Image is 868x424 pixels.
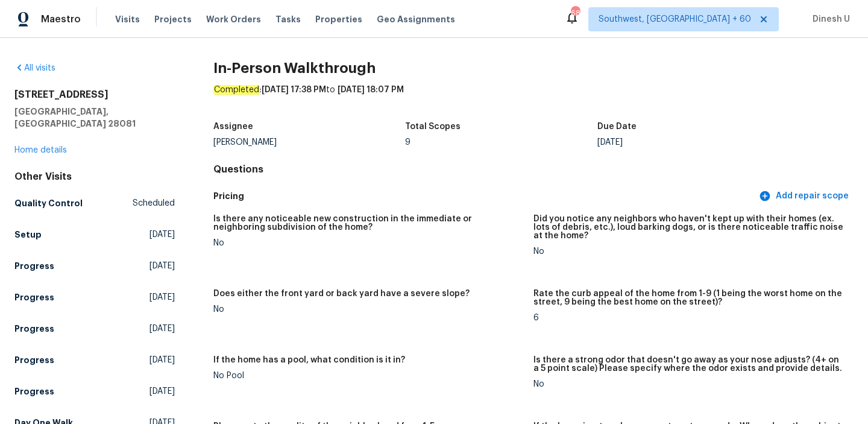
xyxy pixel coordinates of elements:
[14,197,83,209] h5: Quality Control
[405,122,461,131] h5: Total Scopes
[213,163,854,176] h4: Questions
[213,84,854,115] div: : to
[213,290,470,298] h5: Does either the front yard or back yard have a severe slope?
[533,215,844,240] h5: Did you notice any neighbors who haven't kept up with their homes (ex. lots of debris, etc.), lou...
[14,229,42,241] h5: Setup
[14,323,54,335] h5: Progress
[275,15,301,24] span: Tasks
[808,13,850,25] span: Dinesh U
[149,229,175,241] span: [DATE]
[115,13,140,25] span: Visits
[14,146,67,154] a: Home details
[599,13,751,25] span: Southwest, [GEOGRAPHIC_DATA] + 60
[213,356,405,364] h5: If the home has a pool, what condition is it in?
[14,349,175,371] a: Progress[DATE]
[14,64,55,72] a: All visits
[213,305,524,314] div: No
[149,354,175,366] span: [DATE]
[213,215,524,232] h5: Is there any noticeable new construction in the immediate or neighboring subdivision of the home?
[533,314,844,322] div: 6
[14,318,175,340] a: Progress[DATE]
[154,13,192,25] span: Projects
[315,13,362,25] span: Properties
[14,286,175,308] a: Progress[DATE]
[213,239,524,247] div: No
[405,138,597,147] div: 9
[149,323,175,335] span: [DATE]
[14,89,175,101] h2: [STREET_ADDRESS]
[14,381,175,402] a: Progress[DATE]
[14,192,175,214] a: Quality ControlScheduled
[377,13,455,25] span: Geo Assignments
[14,255,175,277] a: Progress[DATE]
[206,13,261,25] span: Work Orders
[571,7,579,19] div: 689
[14,106,175,130] h5: [GEOGRAPHIC_DATA], [GEOGRAPHIC_DATA] 28081
[338,86,404,94] span: [DATE] 18:07 PM
[533,247,844,256] div: No
[14,224,175,245] a: Setup[DATE]
[597,138,790,147] div: [DATE]
[213,372,524,380] div: No Pool
[597,122,637,131] h5: Due Date
[756,185,854,207] button: Add repair scope
[533,290,844,306] h5: Rate the curb appeal of the home from 1-9 (1 being the worst home on the street, 9 being the best...
[761,189,849,204] span: Add repair scope
[213,190,756,203] h5: Pricing
[533,356,844,373] h5: Is there a strong odor that doesn't go away as your nose adjusts? (4+ on a 5 point scale) Please ...
[14,291,54,303] h5: Progress
[149,291,175,303] span: [DATE]
[14,354,54,366] h5: Progress
[133,197,175,209] span: Scheduled
[14,385,54,397] h5: Progress
[14,171,175,183] div: Other Visits
[213,138,406,147] div: [PERSON_NAME]
[213,85,260,95] em: Completed
[149,385,175,397] span: [DATE]
[14,260,54,272] h5: Progress
[213,62,854,74] h2: In-Person Walkthrough
[149,260,175,272] span: [DATE]
[533,380,844,388] div: No
[213,122,253,131] h5: Assignee
[262,86,326,94] span: [DATE] 17:38 PM
[41,13,81,25] span: Maestro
